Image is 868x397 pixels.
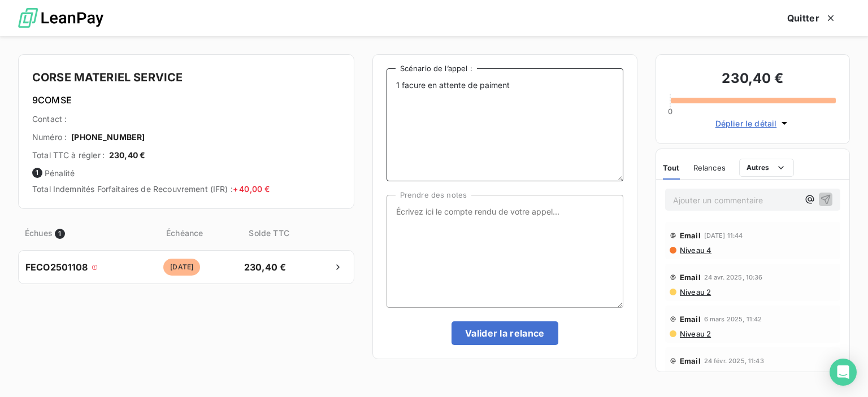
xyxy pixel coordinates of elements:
[32,150,105,161] span: Total TTC à régler :
[830,359,857,386] div: Open Intercom Messenger
[679,287,711,296] span: Niveau 2
[32,168,42,178] span: 1
[680,356,701,365] span: Email
[32,184,270,194] span: Total Indemnités Forfaitaires de Recouvrement (IFR) :
[693,163,726,172] span: Relances
[387,68,623,181] textarea: 1 facure en attente de paiment
[680,231,701,240] span: Email
[715,117,777,129] span: Déplier le détail
[233,184,270,194] span: + 40,00 €
[240,227,299,239] span: Solde TTC
[32,93,340,107] h6: 9COMSE
[32,168,340,179] span: Pénalité
[680,273,701,282] span: Email
[704,274,763,281] span: 24 avr. 2025, 10:36
[663,163,680,172] span: Tout
[679,371,709,380] span: Niveau 1
[679,329,711,338] span: Niveau 2
[25,260,88,274] span: FECO2501108
[71,132,145,143] span: [PHONE_NUMBER]
[704,232,743,239] span: [DATE] 11:44
[32,114,67,125] span: Contact :
[25,227,53,239] span: Échues
[774,6,850,30] button: Quitter
[236,260,295,274] span: 230,40 €
[680,315,701,324] span: Email
[109,150,145,161] span: 230,40 €
[679,246,711,255] span: Niveau 4
[132,227,237,239] span: Échéance
[452,321,558,345] button: Valider la relance
[712,117,794,130] button: Déplier le détail
[32,68,340,86] h4: CORSE MATERIEL SERVICE
[670,68,836,91] h3: 230,40 €
[739,159,794,177] button: Autres
[704,357,764,364] span: 24 févr. 2025, 11:43
[18,3,103,34] img: logo LeanPay
[163,259,200,276] span: [DATE]
[55,229,65,239] span: 1
[668,107,672,116] span: 0
[32,132,67,143] span: Numéro :
[704,316,762,322] span: 6 mars 2025, 11:42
